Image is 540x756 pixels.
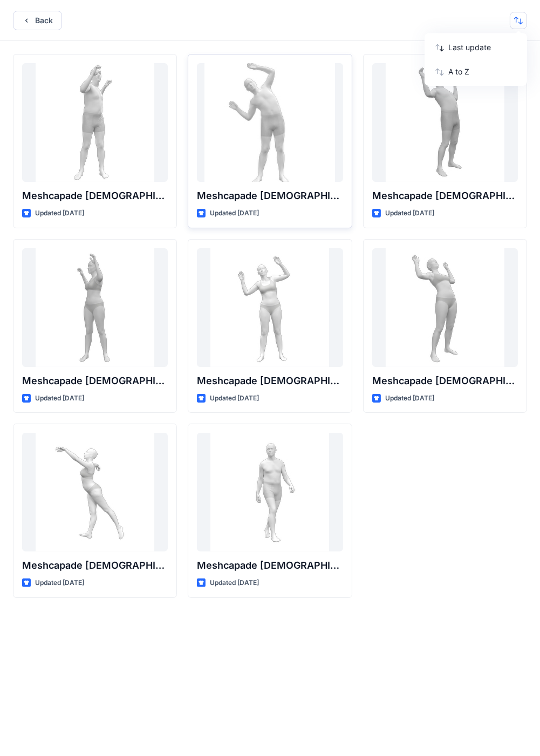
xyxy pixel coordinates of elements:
p: Updated [DATE] [35,208,84,219]
p: Meshcapade [DEMOGRAPHIC_DATA] Bend Forward to Back Animation [372,373,518,389]
a: Meshcapade Female Ballet Animation [22,433,168,551]
p: Meshcapade [DEMOGRAPHIC_DATA] Stretch Side To Side Animation [22,373,168,389]
a: Meshcapade Male Bend Forward To Back Animation [372,63,518,182]
a: Meshcapade Male Bend Side To Side Animation [197,63,343,182]
a: Meshcapade Male Stretch Side To Side Animation [22,63,168,182]
p: A to Z [448,66,516,77]
a: Meshcapade Female Bend Forward to Back Animation [372,248,518,367]
p: Meshcapade [DEMOGRAPHIC_DATA] Bend Forward To Back Animation [372,188,518,203]
p: Updated [DATE] [210,393,259,404]
p: Updated [DATE] [385,393,434,404]
p: Updated [DATE] [210,577,259,589]
p: Updated [DATE] [35,393,84,404]
p: Meshcapade [DEMOGRAPHIC_DATA] Runway [197,558,343,573]
p: Meshcapade [DEMOGRAPHIC_DATA] Bend Side To Side Animation [197,188,343,203]
p: Updated [DATE] [210,208,259,219]
p: Updated [DATE] [385,208,434,219]
p: Meshcapade [DEMOGRAPHIC_DATA] Bend Side to Side Animation [197,373,343,389]
a: Meshcapade Female Stretch Side To Side Animation [22,248,168,367]
button: Back [13,11,62,30]
p: Meshcapade [DEMOGRAPHIC_DATA] Stretch Side To Side Animation [22,188,168,203]
p: Last update [448,42,516,53]
p: Meshcapade [DEMOGRAPHIC_DATA] Ballet Animation [22,558,168,573]
p: Updated [DATE] [35,577,84,589]
a: Meshcapade Female Bend Side to Side Animation [197,248,343,367]
a: Meshcapade Male Runway [197,433,343,551]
